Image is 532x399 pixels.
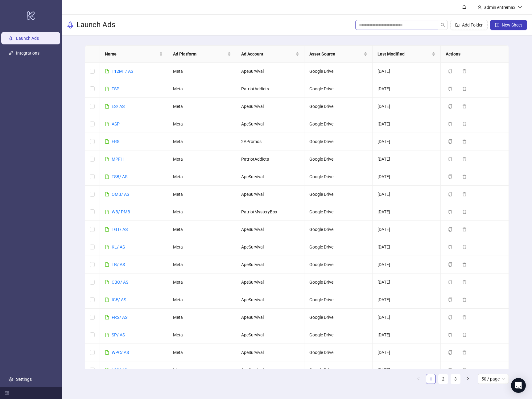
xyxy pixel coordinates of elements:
span: copy [448,280,452,284]
span: delete [462,350,467,355]
a: Integrations [16,51,39,56]
td: Meta [168,133,236,150]
span: copy [448,315,452,319]
td: [DATE] [373,344,441,361]
span: file [105,245,109,249]
span: copy [448,122,452,126]
th: Last Modified [373,46,441,63]
a: Launch Ads [16,36,39,41]
span: copy [448,245,452,249]
th: Actions [441,46,509,63]
span: left [417,377,420,380]
span: copy [448,139,452,144]
a: MPFH [112,157,124,162]
span: menu-fold [5,391,9,395]
div: Open Intercom Messenger [511,378,526,393]
span: file [105,139,109,144]
span: delete [462,122,467,126]
td: Meta [168,291,236,309]
td: Google Drive [304,221,373,238]
span: file [105,350,109,355]
td: Google Drive [304,309,373,326]
td: ApeSurvival [236,168,304,186]
span: file [105,192,109,196]
td: [DATE] [373,291,441,309]
li: 1 [426,374,436,384]
span: delete [462,87,467,91]
span: file [105,262,109,267]
td: [DATE] [373,63,441,80]
span: copy [448,262,452,267]
span: file [105,122,109,126]
td: [DATE] [373,309,441,326]
td: ApeSurvival [236,344,304,361]
td: [DATE] [373,115,441,133]
span: copy [448,350,452,355]
td: [DATE] [373,80,441,98]
td: ApeSurvival [236,326,304,344]
td: Google Drive [304,63,373,80]
span: down [518,5,522,10]
td: Google Drive [304,150,373,168]
span: delete [462,333,467,337]
td: [DATE] [373,256,441,274]
a: KL/ AS [112,245,125,249]
td: [DATE] [373,221,441,238]
span: file [105,280,109,284]
div: admin entremax [482,4,518,11]
span: delete [462,139,467,144]
td: [DATE] [373,168,441,186]
li: Previous Page [414,374,423,384]
span: copy [448,87,452,91]
td: ApeSurvival [236,63,304,80]
span: file [105,227,109,232]
span: bell [462,5,466,9]
span: plus-square [495,23,499,27]
td: [DATE] [373,133,441,150]
span: search [441,23,445,27]
td: PatriotMysteryBox [236,203,304,221]
td: PatriotAddicts [236,150,304,168]
span: copy [448,210,452,214]
span: file [105,333,109,337]
span: delete [462,192,467,196]
a: Settings [16,377,32,382]
button: New Sheet [490,20,527,30]
td: Google Drive [304,361,373,379]
td: Meta [168,98,236,115]
h3: Launch Ads [76,20,115,30]
a: T12MT/ AS [112,69,133,74]
td: Meta [168,238,236,256]
a: TB/ AS [112,262,125,267]
span: file [105,87,109,91]
span: delete [462,280,467,284]
span: file [105,157,109,161]
span: copy [448,175,452,179]
button: right [463,374,473,384]
td: Meta [168,80,236,98]
td: ApeSurvival [236,309,304,326]
span: user [477,5,482,10]
th: Asset Source [304,46,373,63]
td: ApeSurvival [236,115,304,133]
a: ES/ AS [112,104,125,109]
td: ApeSurvival [236,221,304,238]
span: delete [462,104,467,109]
span: delete [462,227,467,232]
span: delete [462,69,467,73]
span: copy [448,69,452,73]
td: [DATE] [373,203,441,221]
a: TGT/ AS [112,227,128,232]
span: delete [462,368,467,372]
td: Google Drive [304,115,373,133]
li: Next Page [463,374,473,384]
td: Meta [168,150,236,168]
td: Meta [168,168,236,186]
li: 3 [451,374,460,384]
td: [DATE] [373,150,441,168]
span: right [466,377,470,380]
td: Google Drive [304,326,373,344]
td: Google Drive [304,274,373,291]
td: ApeSurvival [236,98,304,115]
a: 2 [439,374,448,384]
